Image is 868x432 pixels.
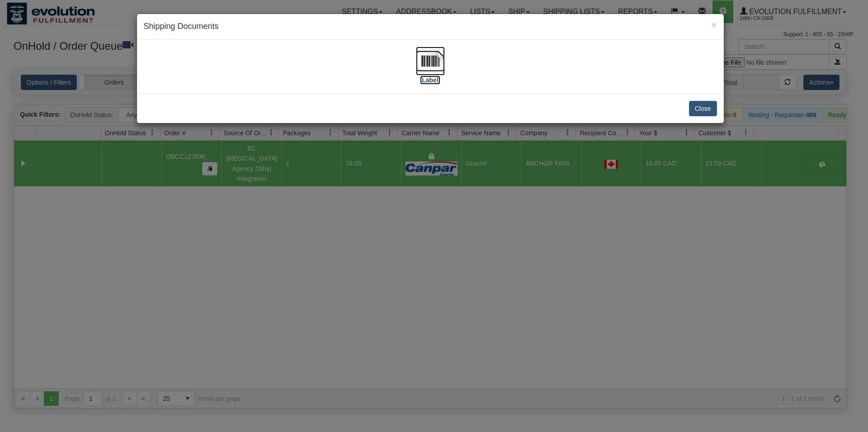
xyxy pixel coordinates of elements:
[416,47,445,76] img: barcode.jpg
[420,76,441,85] label: [Label]
[416,57,445,83] a: [Label]
[711,20,717,29] button: Close
[711,19,717,30] span: ×
[689,101,717,116] button: Close
[144,21,717,33] h4: Shipping Documents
